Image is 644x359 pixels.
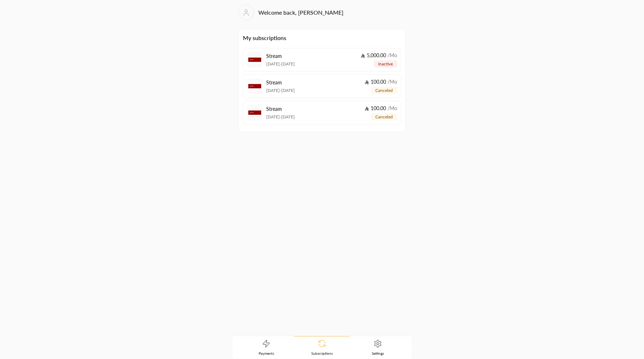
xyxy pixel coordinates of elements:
[248,80,261,93] img: Logo
[387,105,397,111] span: / Mo
[375,114,393,119] span: canceled
[266,61,295,67] p: [DATE] - [DATE]
[375,88,393,93] span: canceled
[266,79,295,86] p: Stream
[350,336,406,359] a: Settings
[243,48,401,72] a: LogoStream[DATE]-[DATE] 5,000.00 /Moinactive
[378,62,393,66] span: inactive
[372,351,384,356] span: Settings
[266,53,295,60] p: Stream
[294,336,350,359] a: Subscriptions
[266,114,295,120] p: [DATE] - [DATE]
[248,106,261,119] img: Logo
[243,34,401,42] span: My subscriptions
[243,101,401,124] a: LogoStream[DATE]-[DATE] 100.00 /Mocanceled
[258,8,343,17] h2: Welcome back, [PERSON_NAME]
[311,351,333,356] span: Subscriptions
[238,336,294,359] a: Payments
[365,105,397,112] p: 100.00
[365,78,397,85] p: 100.00
[387,52,397,58] span: / Mo
[243,74,401,98] a: LogoStream[DATE]-[DATE] 100.00 /Mocanceled
[266,105,295,113] p: Stream
[387,79,397,85] span: / Mo
[259,351,274,356] span: Payments
[248,53,261,66] img: Logo
[361,52,397,59] p: 5,000.00
[266,88,295,93] p: [DATE] - [DATE]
